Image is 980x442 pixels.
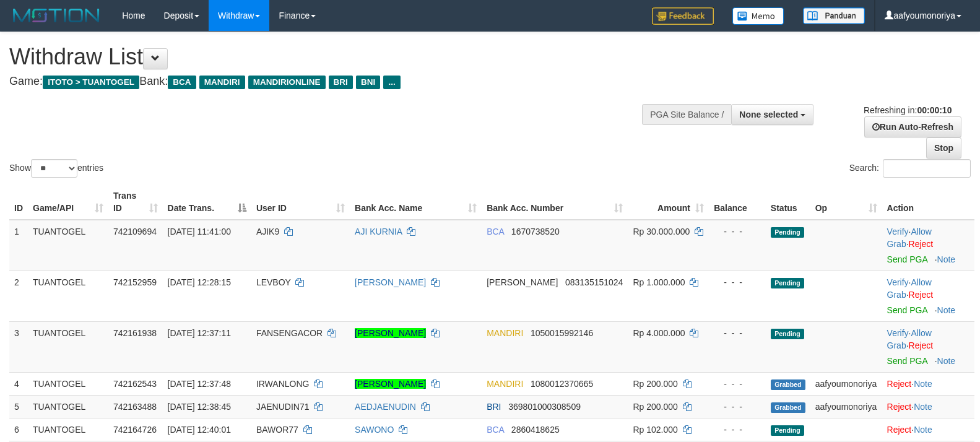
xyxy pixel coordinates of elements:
[9,76,641,88] h4: Game: Bank:
[113,425,157,435] span: 742164726
[199,76,245,89] span: MANDIRI
[9,184,28,220] th: ID
[909,239,934,249] a: Reject
[714,225,761,238] div: - - -
[883,159,971,178] input: Search:
[9,45,641,69] h1: Withdraw List
[168,402,231,412] span: [DATE] 12:38:45
[909,340,934,350] a: Reject
[487,328,523,338] span: MANDIRI
[937,305,956,315] a: Note
[882,271,974,321] td: · ·
[511,227,560,236] span: Copy 1670738520 to clipboard
[914,379,932,389] a: Note
[714,276,761,288] div: - - -
[642,104,731,125] div: PGA Site Balance /
[887,425,912,435] a: Reject
[163,184,251,220] th: Date Trans.: activate to sort column descending
[508,402,581,412] span: Copy 369801000308509 to clipboard
[887,254,927,264] a: Send PGA
[633,402,677,412] span: Rp 200.000
[168,227,231,236] span: [DATE] 11:41:00
[882,321,974,372] td: · ·
[355,277,426,287] a: [PERSON_NAME]
[633,379,677,389] span: Rp 200.000
[28,321,108,372] td: TUANTOGEL
[887,379,912,389] a: Reject
[531,328,593,338] span: Copy 1050015992146 to clipboard
[887,227,909,236] a: Verify
[256,425,298,435] span: BAWOR77
[887,277,932,300] span: ·
[487,277,558,287] span: [PERSON_NAME]
[256,402,310,412] span: JAENUDIN71
[168,425,231,435] span: [DATE] 12:40:01
[771,227,804,238] span: Pending
[887,305,927,315] a: Send PGA
[731,104,813,125] button: None selected
[771,379,805,390] span: Grabbed
[28,372,108,395] td: TUANTOGEL
[113,402,157,412] span: 742163488
[256,277,291,287] span: LEVBOY
[113,277,157,287] span: 742152959
[714,401,761,413] div: - - -
[887,402,912,412] a: Reject
[113,227,157,236] span: 742109694
[803,7,865,24] img: panduan.png
[350,184,482,220] th: Bank Acc. Name: activate to sort column ascending
[887,328,932,350] a: Allow Grab
[356,76,380,89] span: BNI
[168,379,231,389] span: [DATE] 12:37:48
[887,277,909,287] a: Verify
[9,321,28,372] td: 3
[113,379,157,389] span: 742162543
[810,395,882,418] td: aafyoumonoriya
[9,395,28,418] td: 5
[28,418,108,441] td: TUANTOGEL
[887,356,927,366] a: Send PGA
[714,423,761,436] div: - - -
[732,7,784,25] img: Button%20Memo.svg
[887,227,932,249] a: Allow Grab
[355,402,416,412] a: AEDJAENUDIN
[633,277,685,287] span: Rp 1.000.000
[652,7,714,25] img: Feedback.jpg
[864,116,961,137] a: Run Auto-Refresh
[882,220,974,271] td: · ·
[917,105,952,115] strong: 00:00:10
[887,328,909,338] a: Verify
[909,290,934,300] a: Reject
[28,395,108,418] td: TUANTOGEL
[28,220,108,271] td: TUANTOGEL
[771,402,805,413] span: Grabbed
[887,277,932,300] a: Allow Grab
[9,6,103,25] img: MOTION_logo.png
[168,277,231,287] span: [DATE] 12:28:15
[937,356,956,366] a: Note
[329,76,353,89] span: BRI
[43,76,139,89] span: ITOTO > TUANTOGEL
[887,227,932,249] span: ·
[487,402,501,412] span: BRI
[487,227,504,236] span: BCA
[633,227,690,236] span: Rp 30.000.000
[926,137,961,158] a: Stop
[511,425,560,435] span: Copy 2860418625 to clipboard
[256,227,279,236] span: AJIK9
[9,271,28,321] td: 2
[487,379,523,389] span: MANDIRI
[531,379,593,389] span: Copy 1080012370665 to clipboard
[251,184,350,220] th: User ID: activate to sort column ascending
[739,110,798,119] span: None selected
[882,418,974,441] td: ·
[714,327,761,339] div: - - -
[771,425,804,436] span: Pending
[628,184,709,220] th: Amount: activate to sort column ascending
[937,254,956,264] a: Note
[810,372,882,395] td: aafyoumonoriya
[355,425,394,435] a: SAWONO
[771,329,804,339] span: Pending
[482,184,628,220] th: Bank Acc. Number: activate to sort column ascending
[31,159,77,178] select: Showentries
